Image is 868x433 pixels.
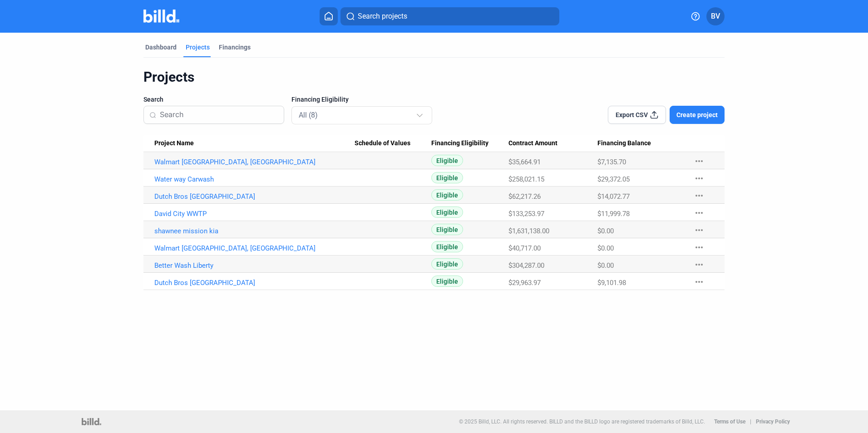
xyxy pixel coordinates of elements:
div: Contract Amount [508,139,597,148]
span: Financing Balance [597,139,651,148]
div: Dashboard [145,43,177,52]
button: Search projects [340,7,559,25]
mat-icon: more_horiz [694,173,705,184]
span: $29,963.97 [508,279,541,287]
p: | [750,418,751,425]
mat-icon: more_horiz [694,242,705,253]
a: David City WWTP [154,210,355,218]
mat-icon: more_horiz [694,276,705,287]
img: Billd Company Logo [143,10,179,23]
span: $1,631,138.00 [508,227,549,235]
mat-icon: more_horiz [694,225,705,236]
a: Dutch Bros [GEOGRAPHIC_DATA] [154,192,355,201]
span: $304,287.00 [508,261,544,270]
span: Eligible [431,155,463,166]
span: $40,717.00 [508,244,541,252]
mat-icon: more_horiz [694,207,705,218]
a: shawnee mission kia [154,227,355,235]
div: Financing Balance [597,139,685,148]
a: Dutch Bros [GEOGRAPHIC_DATA] [154,279,355,287]
img: logo [82,418,101,425]
button: BV [706,7,725,25]
span: Eligible [431,276,463,287]
span: $35,664.91 [508,158,541,166]
span: $62,217.26 [508,192,541,201]
input: Search [160,105,278,124]
span: Eligible [431,241,463,252]
mat-icon: more_horiz [694,156,705,167]
div: Financings [219,43,251,52]
div: Schedule of Values [355,139,431,148]
span: Project Name [154,139,194,148]
b: Privacy Policy [756,418,790,425]
span: BV [711,11,720,22]
span: Eligible [431,207,463,218]
span: Financing Eligibility [431,139,488,148]
div: Financing Eligibility [431,139,509,148]
span: $133,253.97 [508,210,544,218]
a: Walmart [GEOGRAPHIC_DATA], [GEOGRAPHIC_DATA] [154,244,355,252]
span: Create project [676,110,718,119]
span: Eligible [431,224,463,235]
div: Projects [186,43,210,52]
a: Better Wash Liberty [154,261,355,270]
span: $9,101.98 [597,279,626,287]
span: Search projects [358,11,407,22]
span: $258,021.15 [508,175,544,183]
mat-select-trigger: All (8) [299,111,318,119]
span: Eligible [431,172,463,183]
span: Export CSV [616,110,648,119]
button: Export CSV [608,106,666,124]
mat-icon: more_horiz [694,259,705,270]
span: $14,072.77 [597,192,630,201]
span: $7,135.70 [597,158,626,166]
span: $0.00 [597,227,614,235]
span: $0.00 [597,261,614,270]
span: Schedule of Values [355,139,410,148]
span: Eligible [431,258,463,270]
a: Walmart [GEOGRAPHIC_DATA], [GEOGRAPHIC_DATA] [154,158,355,166]
span: Financing Eligibility [291,95,349,104]
button: Create project [670,106,725,124]
span: Eligible [431,189,463,201]
span: $29,372.05 [597,175,630,183]
a: Water way Carwash [154,175,355,183]
span: Search [143,95,163,104]
p: © 2025 Billd, LLC. All rights reserved. BILLD and the BILLD logo are registered trademarks of Bil... [459,418,705,425]
mat-icon: more_horiz [694,190,705,201]
div: Projects [143,69,725,86]
div: Project Name [154,139,355,148]
span: $0.00 [597,244,614,252]
span: $11,999.78 [597,210,630,218]
span: Contract Amount [508,139,557,148]
b: Terms of Use [714,418,745,425]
